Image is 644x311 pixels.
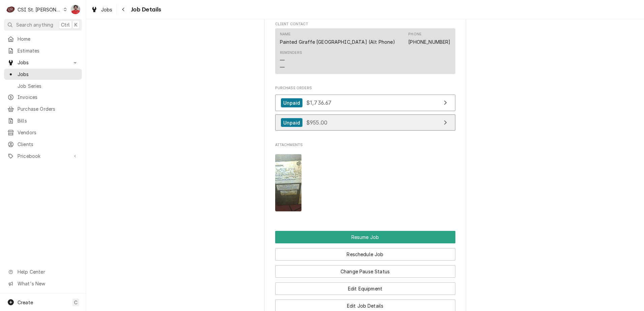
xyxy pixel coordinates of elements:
[275,28,455,74] div: Contact
[275,231,455,243] div: Button Group Row
[275,114,455,131] a: View Purchase Order
[4,69,82,80] a: Jobs
[275,282,455,295] button: Edit Equipment
[275,142,455,217] div: Attachments
[408,39,450,45] a: [PHONE_NUMBER]
[18,82,78,90] span: Job Series
[18,129,78,136] span: Vendors
[4,139,82,150] a: Clients
[275,154,302,211] img: uCaN2sswSri446iWfn9b
[118,4,129,15] button: Navigate back
[4,33,82,44] a: Home
[281,98,303,107] div: Unpaid
[18,300,33,305] span: Create
[275,22,455,27] span: Client Contact
[6,5,15,14] div: CSI St. Louis's Avatar
[129,5,161,14] span: Job Details
[306,119,327,126] span: $955.00
[101,6,112,13] span: Jobs
[18,268,78,275] span: Help Center
[408,32,450,45] div: Phone
[275,149,455,217] span: Attachments
[74,21,77,28] span: K
[4,115,82,126] a: Bills
[275,22,455,77] div: Client Contact
[18,59,68,66] span: Jobs
[4,92,82,103] a: Invoices
[4,45,82,56] a: Estimates
[280,38,395,45] div: Painted Giraffe [GEOGRAPHIC_DATA] (Alt Phone)
[18,141,78,148] span: Clients
[4,57,82,68] a: Go to Jobs
[275,95,455,111] a: View Purchase Order
[88,4,115,15] a: Jobs
[306,99,331,106] span: $1,736.67
[275,85,455,134] div: Purchase Orders
[281,118,303,127] div: Unpaid
[275,243,455,261] div: Button Group Row
[18,94,78,101] span: Invoices
[18,117,78,124] span: Bills
[61,21,70,28] span: Ctrl
[4,278,82,289] a: Go to What's New
[6,5,15,14] div: C
[280,32,395,45] div: Name
[280,50,302,71] div: Reminders
[4,266,82,277] a: Go to Help Center
[275,261,455,278] div: Button Group Row
[280,64,285,71] div: —
[280,57,285,64] div: —
[275,265,455,278] button: Change Pause Status
[4,103,82,114] a: Purchase Orders
[71,5,80,14] div: Nicholas Faubert's Avatar
[275,28,455,77] div: Client Contact List
[280,50,302,56] div: Reminders
[16,21,53,28] span: Search anything
[18,280,78,287] span: What's New
[408,32,421,37] div: Phone
[4,127,82,138] a: Vendors
[4,19,82,31] button: Search anythingCtrlK
[18,6,61,13] div: CSI St. [PERSON_NAME]
[275,85,455,91] span: Purchase Orders
[275,231,455,243] button: Resume Job
[18,152,68,160] span: Pricebook
[18,47,78,54] span: Estimates
[18,71,78,78] span: Jobs
[275,248,455,261] button: Reschedule Job
[18,105,78,112] span: Purchase Orders
[4,150,82,162] a: Go to Pricebook
[275,278,455,295] div: Button Group Row
[71,5,80,14] div: NF
[275,142,455,148] span: Attachments
[74,299,77,306] span: C
[18,35,78,42] span: Home
[4,80,82,92] a: Job Series
[280,32,291,37] div: Name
